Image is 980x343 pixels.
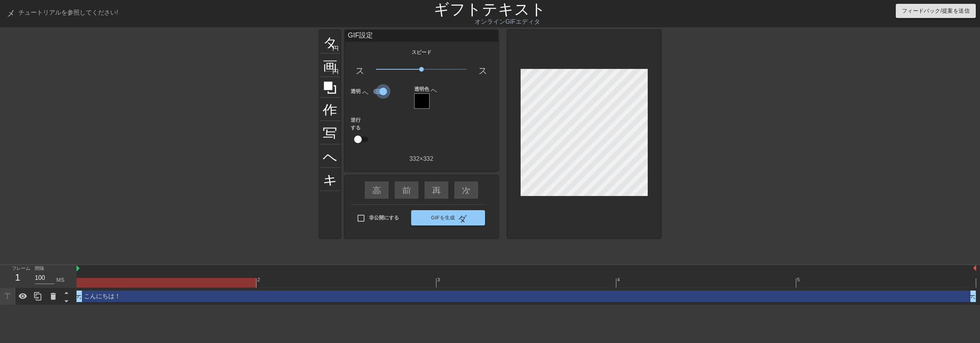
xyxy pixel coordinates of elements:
[896,4,976,18] button: フィードバック/提案を送信
[35,266,44,271] font: 間隔
[323,101,352,116] font: 作物
[332,68,358,74] font: 円を追加
[15,272,20,283] font: 1
[6,7,118,19] a: チュートリアルを参照してください!
[411,210,485,225] button: GIFを生成
[372,185,428,194] font: 高速巻き戻し
[475,18,540,25] font: オンラインGIFエディタ
[431,215,455,220] font: GIFを生成
[402,185,459,194] font: 前へスキップ
[432,185,469,194] font: 再生矢印
[420,155,423,162] font: ×
[323,34,382,48] font: タイトル
[351,117,361,131] font: 逆行する
[351,88,361,94] font: 透明
[434,1,546,18] a: ギフトテキスト
[437,277,440,283] font: 3
[332,44,358,51] font: 円を追加
[414,86,429,92] font: 透明色
[18,9,118,16] font: チュートリアルを参照してください!
[355,65,460,74] font: スローモーションビデオ
[56,277,64,283] font: MS
[323,57,352,72] font: 画像
[797,277,800,283] font: 5
[323,171,397,186] font: キーボード
[12,266,30,271] font: フレーム
[6,7,73,16] font: メニューブック
[409,155,420,162] font: 332
[323,124,441,139] font: 写真サイズを選択
[257,277,260,283] font: 2
[457,213,514,222] font: ダブルアロー
[348,31,373,39] font: GIF設定
[462,185,519,194] font: 次へスキップ
[412,49,431,55] font: スピード
[431,86,450,93] font: ヘルプ
[323,148,367,162] font: ヘルプ
[478,65,516,74] font: スピード
[902,8,970,14] font: フィードバック/提案を送信
[362,88,382,95] font: ヘルプ
[369,215,399,220] font: 非公開にする
[973,265,976,271] img: bound-end.png
[423,155,433,162] font: 332
[617,277,620,283] font: 4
